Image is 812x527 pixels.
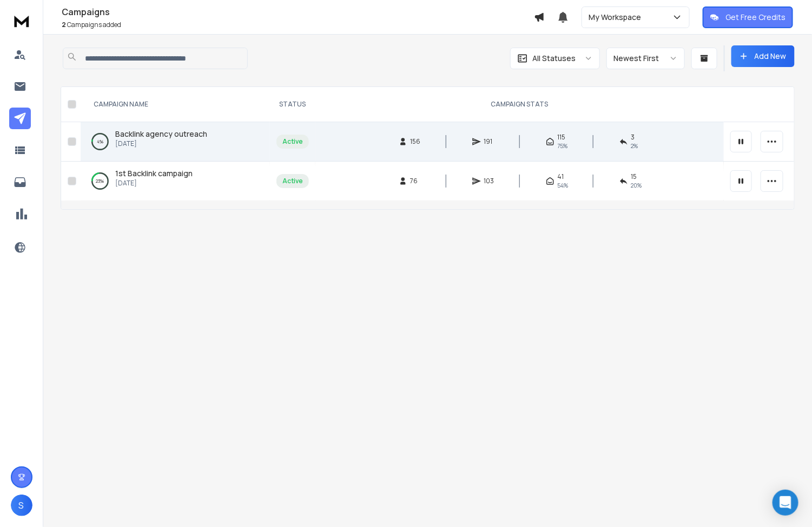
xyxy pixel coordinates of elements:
[532,53,576,64] p: All Statuses
[631,142,638,150] span: 2 %
[62,5,534,18] h1: Campaigns
[631,172,637,181] span: 15
[115,139,207,148] p: [DATE]
[731,45,795,67] button: Add New
[115,129,207,139] span: Backlink agency outreach
[484,137,495,146] span: 191
[589,12,645,23] p: My Workspace
[96,176,104,186] p: 23 %
[282,137,303,146] div: Active
[97,136,103,147] p: 4 %
[484,177,495,185] span: 103
[115,168,193,179] a: 1st Backlink campaign
[703,6,793,28] button: Get Free Credits
[11,495,32,516] button: S
[11,11,32,31] img: logo
[62,20,66,29] span: 2
[606,48,685,69] button: Newest First
[115,168,193,178] span: 1st Backlink campaign
[631,181,642,190] span: 20 %
[270,87,315,122] th: STATUS
[81,87,270,122] th: CAMPAIGN NAME
[558,172,564,181] span: 41
[115,179,193,188] p: [DATE]
[558,181,569,190] span: 54 %
[62,21,534,29] p: Campaigns added
[411,137,421,146] span: 156
[558,133,566,142] span: 115
[558,142,568,150] span: 75 %
[282,177,303,185] div: Active
[115,129,207,139] a: Backlink agency outreach
[81,162,270,201] td: 23%1st Backlink campaign[DATE]
[411,177,421,185] span: 76
[631,133,635,142] span: 3
[315,87,724,122] th: CAMPAIGN STATS
[81,122,270,162] td: 4%Backlink agency outreach[DATE]
[725,12,785,23] p: Get Free Credits
[773,490,798,516] div: Open Intercom Messenger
